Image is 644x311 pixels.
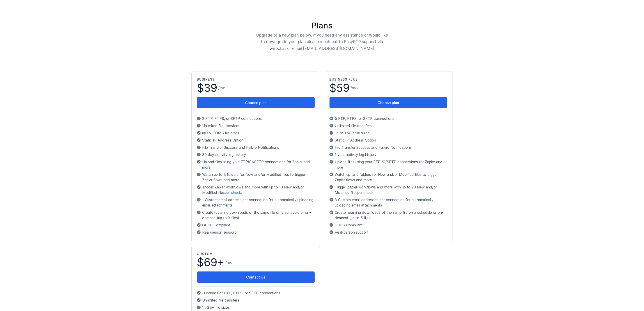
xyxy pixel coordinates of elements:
span: 69+ [204,256,225,269]
p: 5 FTP, FTPS, or SFTP connections [330,116,447,121]
p: File Transfer Success and Failure Notifications [330,145,447,150]
p: 1 Custom email address per connection for automatically uploading email attachments [197,197,315,208]
p: Watch up to 5 folders for New and/or Modified files to trigger Zapier flows and more [330,172,447,183]
p: Hundreds of FTP, FTPS, or SFTP connections [197,290,315,296]
p: Create recurring downloads of the same file on a schedule or on-demand (up to 5 files) [330,210,447,220]
span: 59 [337,81,350,95]
p: GDPR Compliant [330,222,447,228]
p: 3 FTP, FTPS, or SFTP connections [197,116,315,121]
span: mo [220,86,226,90]
p: GDPR Compliant [197,222,315,228]
iframe: Drift Widget Chat Controller [621,288,639,306]
p: Real-person support [330,230,447,235]
p: up to 1.5GB file sizes [330,130,447,136]
p: Upload files using your FTP(S)/SFTP connections for Zapier and more [197,159,315,170]
p: Watch up to 3 folders for New and/or Modified files to trigger Zapier flows and more [197,172,315,183]
a: per check [358,190,374,195]
span: mo [227,260,233,265]
span: / [218,85,226,91]
span: Trigger Zapier workflows and more with up to 10 New and/or Modified files . [202,184,315,195]
p: File Transfer Success and Failure Notifications [197,145,315,150]
span: $ [197,257,225,268]
span: $ [197,83,218,93]
p: Unlimited file transfers [197,123,315,128]
span: $ [330,83,350,93]
p: Real-person support [197,230,315,235]
p: 1 year activity log history [330,152,447,157]
p: 3 Custom email addresses per connection for automatically uploading email attachments [330,197,447,208]
span: / [351,85,358,91]
span: 39 [204,81,218,95]
p: up to 100MB file sizes [197,130,315,136]
h2: Business Plus [330,77,447,82]
h2: Custom [197,252,315,256]
p: 30 day activity log history [197,152,315,157]
p: Static IP Address Option [197,137,315,143]
button: Choose plan [197,97,315,108]
p: Static IP Address Option [330,137,447,143]
span: Trigger Zapier workflows and more with up to 20 New and/or Modified files . [335,184,447,195]
p: Create recurring downloads of the same file on a schedule or on-demand (up to 3 files) [197,210,315,220]
h2: Business [197,77,315,82]
h1: Plans [190,21,455,30]
span: / [226,259,233,266]
a: Contact Us [197,272,315,283]
a: per check [225,190,241,195]
p: Upgrade to a new plan below. If you need any assistance or would like to downgrade your plan plea... [256,32,388,52]
button: Choose plan [330,97,447,108]
p: Unlimited file transfers [197,297,315,303]
span: mo [352,86,358,90]
p: 1.5GB+ file sizes [197,305,315,310]
p: Upload files using your FTP(S)/SFTP connections for Zapier and more [330,159,447,170]
p: Unlimited file transfers [330,123,447,128]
